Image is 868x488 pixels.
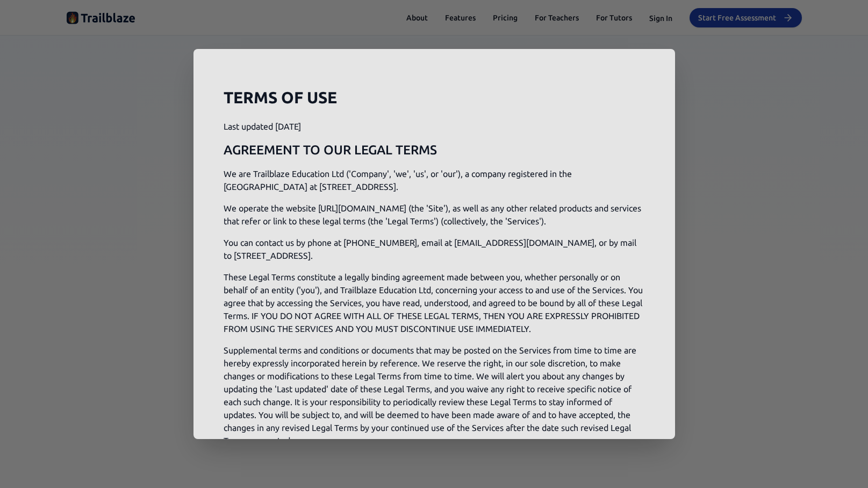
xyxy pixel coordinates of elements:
p: You can contact us by phone at [PHONE_NUMBER], email at [EMAIL_ADDRESS][DOMAIN_NAME], or by mail ... [224,236,645,262]
p: Last updated [DATE] [224,120,645,133]
p: We operate the website [URL][DOMAIN_NAME] (the 'Site'), as well as any other related products and... [224,202,645,228]
p: Supplemental terms and conditions or documents that may be posted on the Services from time to ti... [224,344,645,447]
h1: TERMS OF USE [224,88,645,107]
p: These Legal Terms constitute a legally binding agreement made between you, whether personally or ... [224,271,645,335]
h2: AGREEMENT TO OUR LEGAL TERMS [224,142,645,159]
p: We are Trailblaze Education Ltd ('Company', 'we', 'us', or 'our'), a company registered in the [G... [224,167,645,193]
